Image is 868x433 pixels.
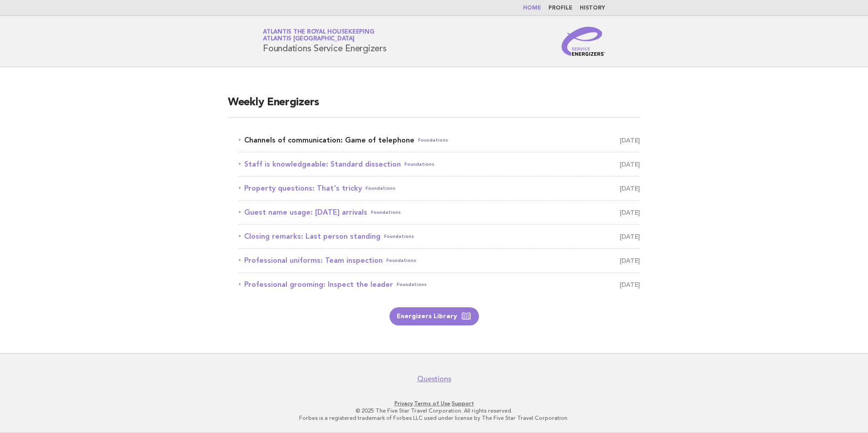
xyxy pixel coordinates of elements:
[548,5,572,11] a: Profile
[156,414,712,422] p: Forbes is a registered trademark of Forbes LLC used under license by The Five Star Travel Corpora...
[562,27,605,56] img: Service Energizers
[620,278,640,291] span: [DATE]
[228,95,640,118] h2: Weekly Energizers
[239,182,640,195] a: Property questions: That's trickyFoundations [DATE]
[414,400,450,407] a: Terms of Use
[620,254,640,267] span: [DATE]
[390,307,479,325] a: Energizers Library
[263,36,355,42] span: Atlantis [GEOGRAPHIC_DATA]
[620,158,640,171] span: [DATE]
[263,30,387,53] h1: Foundations Service Energizers
[395,400,413,407] a: Privacy
[384,230,414,243] span: Foundations
[523,5,541,11] a: Home
[156,407,712,414] p: © 2025 The Five Star Travel Corporation. All rights reserved.
[620,230,640,243] span: [DATE]
[620,206,640,219] span: [DATE]
[417,374,451,384] a: Questions
[239,134,640,147] a: Channels of communication: Game of telephoneFoundations [DATE]
[239,206,640,219] a: Guest name usage: [DATE] arrivalsFoundations [DATE]
[620,182,640,195] span: [DATE]
[397,278,427,291] span: Foundations
[239,230,640,243] a: Closing remarks: Last person standingFoundations [DATE]
[365,182,395,195] span: Foundations
[620,134,640,147] span: [DATE]
[263,29,374,42] a: Atlantis the Royal HousekeepingAtlantis [GEOGRAPHIC_DATA]
[239,278,640,291] a: Professional grooming: Inspect the leaderFoundations [DATE]
[239,254,640,267] a: Professional uniforms: Team inspectionFoundations [DATE]
[452,400,474,407] a: Support
[371,206,401,219] span: Foundations
[156,400,712,407] p: · ·
[580,5,605,11] a: History
[404,158,434,171] span: Foundations
[239,158,640,171] a: Staff is knowledgeable: Standard dissectionFoundations [DATE]
[418,134,448,147] span: Foundations
[386,254,416,267] span: Foundations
